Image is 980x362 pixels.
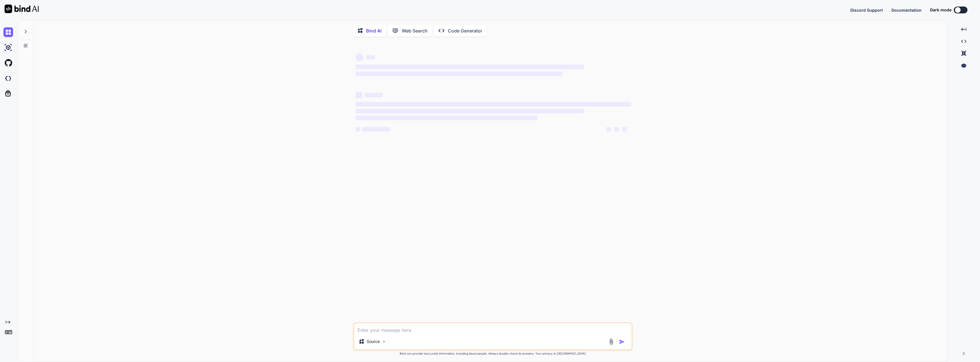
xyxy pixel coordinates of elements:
img: Bind AI [5,5,39,13]
img: darkCloudIdeIcon [3,73,13,83]
p: Bind AI [366,27,381,34]
span: ‌ [356,53,364,61]
span: Discord Support [850,8,883,13]
img: Pick Models [381,339,386,344]
button: Documentation [891,7,922,13]
img: ai-studio [3,43,13,52]
button: Discord Support [850,7,883,13]
span: Dark mode [930,7,952,13]
span: ‌ [356,109,584,113]
span: Documentation [891,8,922,13]
span: ‌ [614,127,619,132]
span: ‌ [365,93,383,97]
span: ‌ [606,127,611,132]
p: Web Search [402,27,428,34]
span: ‌ [366,55,375,60]
span: ‌ [356,92,362,99]
p: Code Generator [448,27,482,34]
span: ‌ [356,102,631,107]
p: Source [367,339,380,344]
span: ‌ [362,127,390,132]
span: ‌ [356,65,584,69]
img: chat [3,27,13,37]
span: ‌ [356,127,360,132]
img: githubLight [3,58,13,68]
p: Bind can provide inaccurate information, including about people. Always double-check its answers.... [353,351,632,356]
span: ‌ [356,116,538,120]
img: attachment [608,338,614,345]
span: ‌ [356,71,562,76]
img: icon [619,339,625,345]
span: ‌ [622,127,627,132]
